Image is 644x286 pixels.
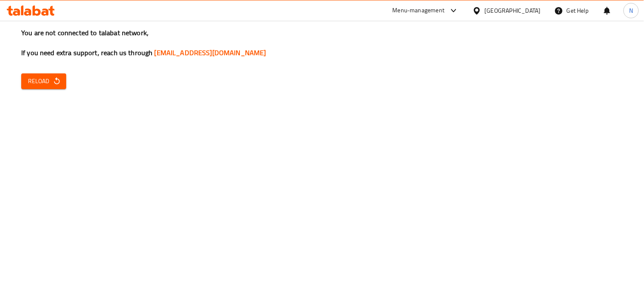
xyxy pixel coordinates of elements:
div: [GEOGRAPHIC_DATA] [485,6,541,15]
a: [EMAIL_ADDRESS][DOMAIN_NAME] [155,46,266,59]
div: Menu-management [393,6,445,16]
button: Reload [21,73,66,89]
h3: You are not connected to talabat network, If you need extra support, reach us through [21,28,623,58]
span: N [629,6,633,15]
span: Reload [28,76,59,87]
